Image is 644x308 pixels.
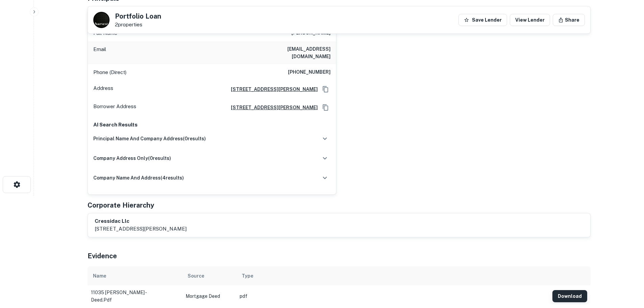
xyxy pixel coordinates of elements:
[182,266,236,285] th: Source
[93,135,206,142] h6: principal name and company address ( 0 results)
[93,272,106,280] div: Name
[88,251,117,261] h5: Evidence
[93,174,184,182] h6: company name and address ( 4 results)
[95,217,187,225] h6: cressidac llc
[95,225,187,233] p: [STREET_ADDRESS][PERSON_NAME]
[242,272,253,280] div: Type
[458,14,507,26] button: Save Lender
[93,155,171,162] h6: company address only ( 0 results)
[93,45,106,60] p: Email
[182,285,236,307] td: Mortgage Deed
[93,121,331,129] p: AI Search Results
[610,254,644,286] iframe: Chat Widget
[552,290,587,302] button: Download
[115,13,161,20] h5: Portfolio Loan
[88,266,182,285] th: Name
[93,102,136,113] p: Borrower Address
[288,68,331,76] h6: [PHONE_NUMBER]
[188,272,204,280] div: Source
[115,22,161,28] p: 2 properties
[236,266,549,285] th: Type
[88,266,591,304] div: scrollable content
[225,86,318,93] a: [STREET_ADDRESS][PERSON_NAME]
[320,102,331,113] button: Copy Address
[553,14,585,26] button: Share
[320,84,331,94] button: Copy Address
[225,104,318,111] a: [STREET_ADDRESS][PERSON_NAME]
[88,285,182,307] td: 11035 [PERSON_NAME] - deed.pdf
[510,14,550,26] a: View Lender
[93,84,113,94] p: Address
[93,68,126,76] p: Phone (Direct)
[249,45,331,60] h6: [EMAIL_ADDRESS][DOMAIN_NAME]
[88,200,154,210] h5: Corporate Hierarchy
[236,285,549,307] td: pdf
